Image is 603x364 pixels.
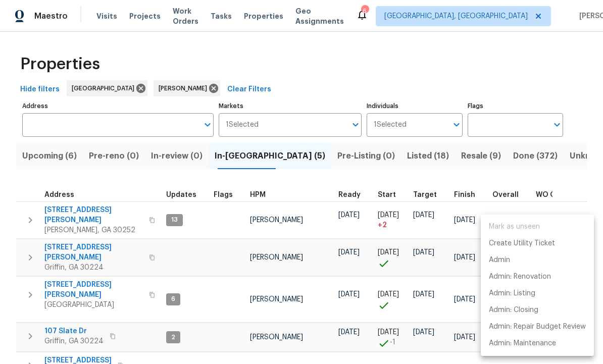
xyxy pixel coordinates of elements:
p: Admin: Closing [489,305,538,316]
p: Admin [489,255,510,266]
p: Admin: Listing [489,288,535,299]
p: Admin: Repair Budget Review [489,322,586,332]
p: Create Utility Ticket [489,238,555,249]
p: Admin: Maintenance [489,338,556,349]
p: Admin: Renovation [489,272,551,282]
